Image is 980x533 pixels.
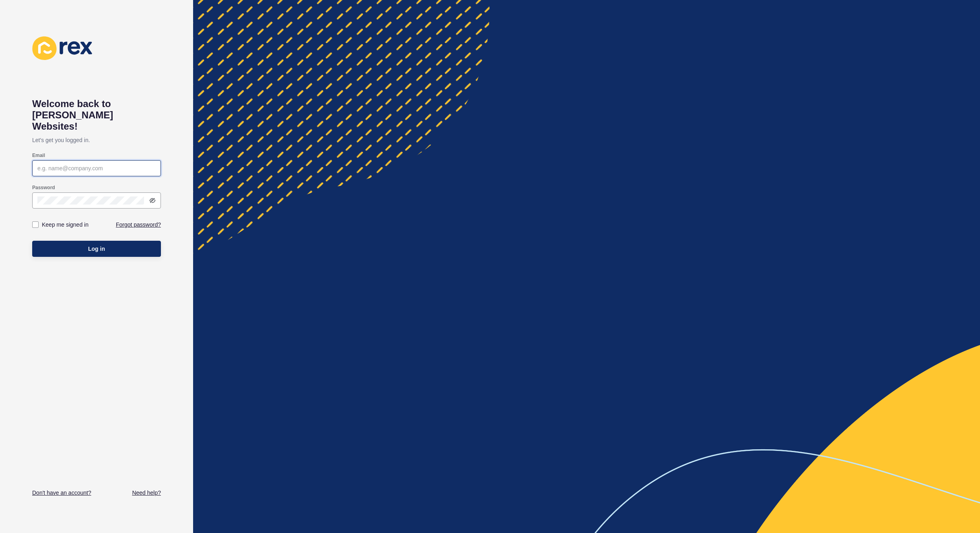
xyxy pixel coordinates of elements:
[116,221,161,229] a: Forgot password?
[32,489,91,497] a: Don't have an account?
[32,152,45,159] label: Email
[32,98,161,132] h1: Welcome back to [PERSON_NAME] Websites!
[32,241,161,257] button: Log in
[32,132,161,148] p: Let's get you logged in.
[132,489,161,497] a: Need help?
[32,184,55,191] label: Password
[88,245,105,253] span: Log in
[42,221,89,229] label: Keep me signed in
[37,164,156,172] input: e.g. name@company.com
